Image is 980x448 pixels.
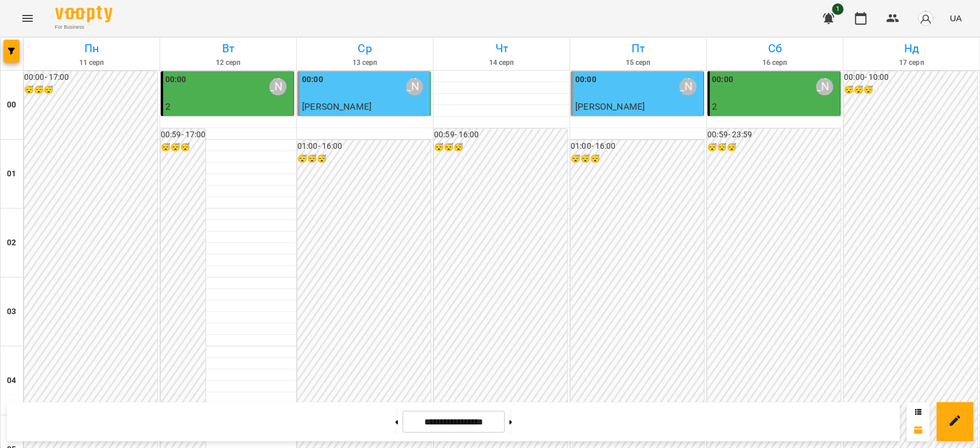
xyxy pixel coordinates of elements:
h6: 02 [7,237,16,249]
h6: 00:00 - 17:00 [24,71,157,84]
label: 00:00 [575,74,596,86]
button: Menu [14,5,41,32]
span: For Business [55,24,113,31]
label: 00:00 [302,74,323,86]
h6: 00:59 - 17:00 [161,129,206,141]
h6: 15 серп [572,57,704,68]
h6: 13 серп [299,57,431,68]
span: 1 [832,3,843,15]
p: індивід шч 45 хв [575,114,701,128]
h6: 00 [7,99,16,111]
p: парне шч 45 хв (парне_Катериняк) [712,114,838,141]
h6: Вт [162,40,295,57]
h6: 01:00 - 16:00 [571,140,704,153]
h6: Чт [435,40,568,57]
button: UA [945,7,966,29]
span: [PERSON_NAME] [575,101,645,112]
h6: 11 серп [25,57,158,68]
h6: 17 серп [845,57,978,68]
h6: 😴😴😴 [707,141,840,154]
h6: 12 серп [162,57,295,68]
h6: Нд [845,40,978,57]
h6: 😴😴😴 [571,153,704,165]
h6: 04 [7,374,16,387]
h6: 😴😴😴 [297,153,431,165]
p: 2 [712,100,838,114]
h6: Пт [572,40,704,57]
h6: Сб [708,40,841,57]
span: UA [950,12,962,24]
h6: 😴😴😴 [844,84,977,96]
h6: 03 [7,306,16,318]
img: avatar_s.png [917,10,933,26]
h6: 16 серп [708,57,841,68]
label: 00:00 [712,74,733,86]
h6: Ср [299,40,431,57]
p: індивід шч 45 хв [302,114,428,128]
p: 2 [165,100,291,114]
h6: 00:00 - 10:00 [844,71,977,84]
h6: Пн [25,40,158,57]
h6: 01 [7,168,16,180]
img: Voopty Logo [55,6,113,22]
div: Олійник Валентин [406,78,423,95]
h6: 00:59 - 16:00 [434,129,567,141]
div: Олійник Валентин [679,78,696,95]
h6: 😴😴😴 [161,141,206,154]
div: Олійник Валентин [816,78,833,95]
label: 00:00 [165,74,187,86]
p: парне шч 45 хв (парне_Катериняк) [165,114,291,141]
h6: 00:59 - 23:59 [707,129,840,141]
h6: 😴😴😴 [434,141,567,154]
h6: 😴😴😴 [24,84,157,96]
h6: 14 серп [435,57,568,68]
div: Олійник Валентин [269,78,286,95]
span: [PERSON_NAME] [302,101,371,112]
h6: 01:00 - 16:00 [297,140,431,153]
